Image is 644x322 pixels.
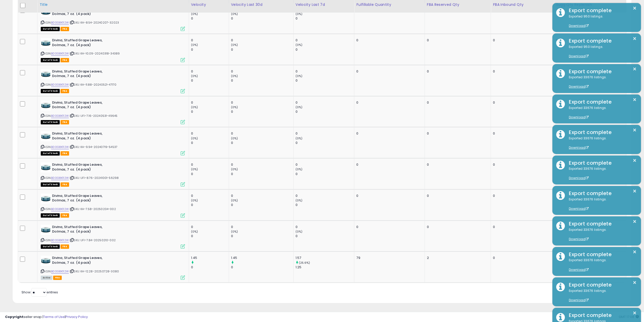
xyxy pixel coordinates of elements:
div: 0 [356,131,421,136]
div: 0 [493,225,550,229]
div: 0 [296,234,354,238]
div: Exported 33676 listings. [565,258,637,272]
div: 0 [296,172,354,176]
div: 1.25 [296,265,354,270]
div: 0 [296,47,354,52]
a: B00G8K112W [51,21,69,25]
div: ASIN: [41,7,185,30]
a: B00G8K112W [51,269,69,274]
div: 0 [231,265,293,270]
div: 0 [296,16,354,21]
div: Export complete [565,68,637,75]
div: 0 [356,162,421,167]
span: All listings that are currently out of stock and unavailable for purchase on Amazon [41,213,60,218]
div: Export complete [565,220,637,228]
a: B00G8K112W [51,114,69,118]
div: 2 [427,256,487,260]
div: ASIN: [41,100,185,124]
div: 0 [356,194,421,198]
small: (0%) [191,105,198,109]
span: FBA [60,27,69,31]
div: 0 [231,225,293,229]
div: Velocity [191,2,227,7]
button: × [633,127,637,133]
div: Export complete [565,159,637,167]
div: Export complete [565,251,637,258]
a: Download [569,176,589,180]
small: (0%) [231,105,238,109]
button: × [633,66,637,72]
div: 0 [493,69,550,74]
small: (0%) [296,43,303,47]
div: FBA Reserved Qty [427,2,489,7]
div: Title [39,2,186,7]
div: Export complete [565,7,637,14]
a: Download [569,237,589,241]
div: 0 [296,225,354,229]
div: Export complete [565,98,637,106]
span: All listings that are currently out of stock and unavailable for purchase on Amazon [41,182,60,187]
img: 510hQLHCi2L._SL40_.jpg [41,256,51,266]
b: Divina, Stuffed Grape Leaves, Dolmas, 7 oz. (4 pack) [52,131,114,142]
div: ASIN: [41,162,185,186]
span: FBA [60,120,69,124]
div: 0 [231,47,293,52]
span: | SKU: UFI-7.84-20250210-002 [70,238,116,242]
div: Exported 33676 listings. [565,106,637,120]
div: ASIN: [41,69,185,93]
b: Divina, Stuffed Grape Leaves, Dolmas, 7 oz. (4 pack) [52,194,114,204]
small: (0%) [191,136,198,140]
div: 0 [191,47,229,52]
div: 0 [191,194,229,198]
div: 0 [191,131,229,136]
span: FBA [60,89,69,93]
span: FBA [60,58,69,62]
span: | SKU: KH-10.09-20240318-34389 [70,51,120,55]
div: ASIN: [41,38,185,62]
a: Terms of Use [43,314,65,319]
b: Divina, Stuffed Grape Leaves, Dolmas, 7 oz. (4 pack) [52,256,114,266]
div: 0 [356,100,421,105]
div: 0 [191,69,229,74]
small: (0%) [296,74,303,78]
div: FBA inbound Qty [493,2,552,7]
small: (0%) [231,12,238,16]
button: × [633,249,637,255]
div: 1.45 [191,256,229,260]
div: ASIN: [41,256,185,279]
div: 0 [427,100,487,105]
div: 0 [296,69,354,74]
div: ASIN: [41,225,185,248]
a: Privacy Policy [66,314,88,319]
b: Divina, Stuffed Grape Leaves, Dolmas, 7 oz. (4 pack) [52,162,114,173]
span: All listings that are currently out of stock and unavailable for purchase on Amazon [41,27,60,31]
small: (0%) [296,230,303,234]
button: × [633,188,637,194]
img: 510hQLHCi2L._SL40_.jpg [41,225,51,235]
small: (0%) [191,167,198,171]
button: × [633,279,637,286]
div: 0 [191,265,229,270]
div: 0 [191,225,229,229]
a: B00G8K112W [51,207,69,211]
div: 0 [231,162,293,167]
b: Divina, Stuffed Grape Leaves, Dolmas, 7 oz. (4 pack) [52,225,114,235]
a: B00G8K112W [51,238,69,242]
small: (0%) [191,12,198,16]
div: 0 [427,225,487,229]
div: 0 [296,109,354,114]
div: 0 [427,194,487,198]
div: 0 [191,162,229,167]
div: 0 [356,38,421,43]
a: Download [569,84,589,89]
div: ASIN: [41,131,185,155]
div: 1.57 [296,256,354,260]
a: B00G8K112W [51,51,69,56]
a: Download [569,115,589,119]
span: FBA [53,276,62,280]
div: 0 [493,100,550,105]
div: 0 [356,69,421,74]
b: Divina, Stuffed Grape Leaves, Dolmas, 7 oz. (4 pack) [52,69,114,80]
div: 0 [191,203,229,207]
small: (0%) [191,43,198,47]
